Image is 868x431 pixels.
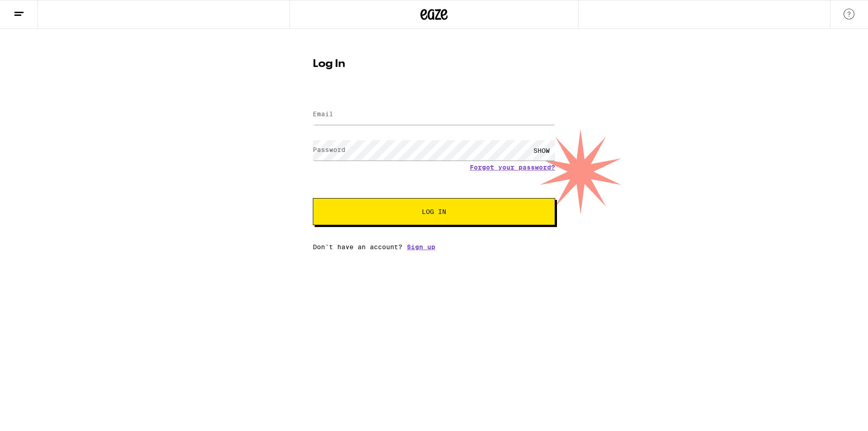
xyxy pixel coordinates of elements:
[313,198,555,225] button: Log In
[313,146,345,153] label: Password
[470,164,555,171] a: Forgot your password?
[313,243,555,251] div: Don't have an account?
[528,140,555,161] div: SHOW
[313,110,333,118] label: Email
[313,59,555,70] h1: Log In
[407,243,435,251] a: Sign up
[313,104,555,125] input: Email
[422,208,446,215] span: Log In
